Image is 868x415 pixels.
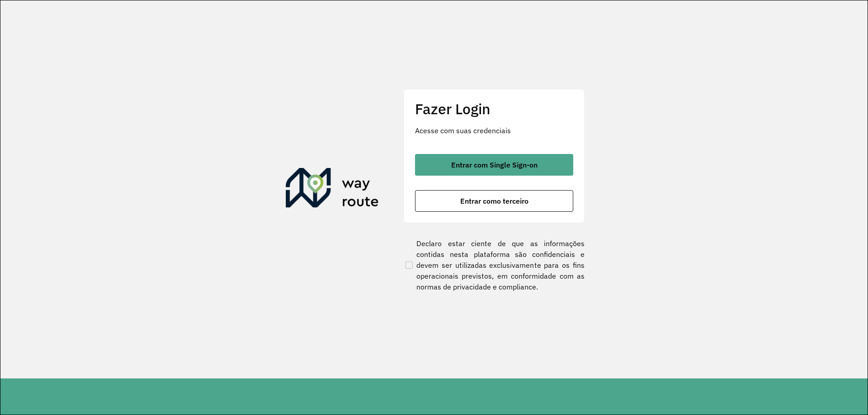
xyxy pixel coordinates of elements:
h2: Fazer Login [415,100,573,117]
span: Entrar como terceiro [460,197,528,205]
button: button [415,190,573,212]
img: Roteirizador AmbevTech [286,168,379,211]
button: button [415,154,573,176]
span: Entrar com Single Sign-on [451,161,538,168]
p: Acesse com suas credenciais [415,125,573,136]
label: Declaro estar ciente de que as informações contidas nesta plataforma são confidenciais e devem se... [404,238,585,292]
